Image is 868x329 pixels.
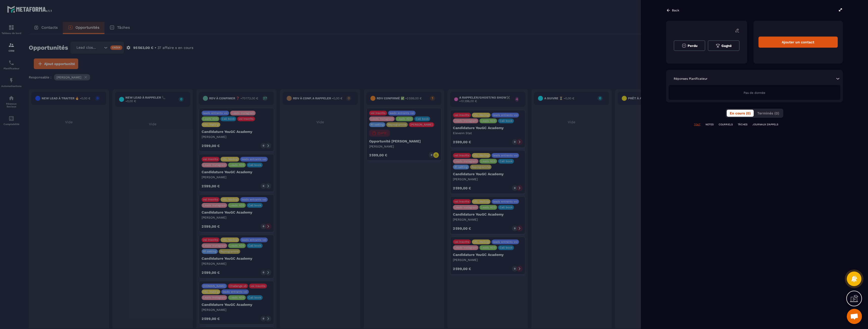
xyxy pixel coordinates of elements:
[730,111,751,115] span: En cours (0)
[694,123,700,126] p: TOUT
[708,40,739,51] button: Gagné
[847,309,862,324] div: Ouvrir le chat
[721,44,732,48] span: Gagné
[738,123,747,126] p: TÂCHES
[706,123,714,126] p: NOTES
[674,77,708,81] p: Réponses Planificateur
[754,110,782,117] button: Terminés (0)
[719,123,733,126] p: COURRIELS
[758,37,838,48] div: Ajouter un contact
[674,40,705,51] button: Perdu
[688,44,697,48] span: Perdu
[757,111,779,115] span: Terminés (0)
[727,110,754,117] button: En cours (0)
[752,123,778,126] p: JOURNAUX D'APPELS
[744,91,765,95] span: Pas de donnée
